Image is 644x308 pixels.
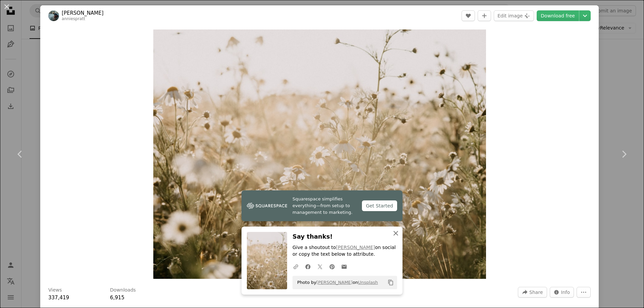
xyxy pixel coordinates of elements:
span: 337,419 [48,295,69,301]
img: white flowers in tilt shift lens [153,29,486,279]
a: [PERSON_NAME] [336,245,375,250]
img: file-1747939142011-51e5cc87e3c9 [247,201,287,211]
p: Give a shoutout to on social or copy the text below to attribute. [292,244,397,258]
span: 6,915 [110,295,124,301]
div: Get Started [362,200,397,211]
a: Share on Facebook [302,260,314,273]
button: Stats about this image [550,287,574,298]
a: Squarespace simplifies everything—from setup to management to marketing.Get Started [241,190,402,221]
a: [PERSON_NAME] [62,10,104,16]
a: Share on Twitter [314,260,326,273]
span: Photo by on [294,277,378,288]
a: Next [604,122,644,186]
button: Share this image [518,287,547,298]
h3: Say thanks! [292,232,397,242]
button: Add to Collection [478,10,491,21]
span: Share [529,287,543,297]
a: Share on Pinterest [326,260,338,273]
button: Copy to clipboard [385,277,396,288]
a: Download free [537,10,579,21]
button: More Actions [577,287,591,298]
span: Info [561,287,570,297]
h3: Views [48,287,62,294]
a: Unsplash [358,280,378,285]
button: Edit image [494,10,534,21]
button: Choose download size [579,10,591,21]
a: Share over email [338,260,350,273]
a: anniespratt [62,16,85,21]
span: Squarespace simplifies everything—from setup to management to marketing. [292,196,357,216]
button: Like [462,10,475,21]
button: Zoom in on this image [153,29,486,279]
h3: Downloads [110,287,136,294]
img: Go to Annie Spratt's profile [48,10,59,21]
a: [PERSON_NAME] [316,280,353,285]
